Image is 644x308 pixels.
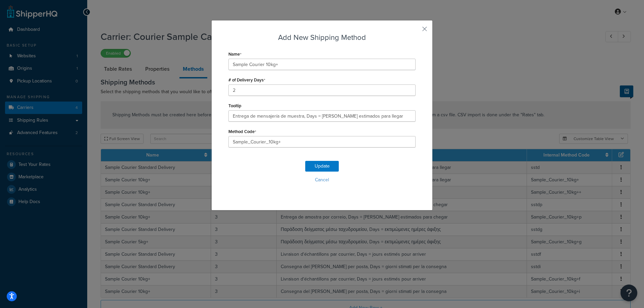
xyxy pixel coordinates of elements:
label: Tooltip [228,103,241,108]
label: Name [228,52,241,57]
label: Method Code [228,129,256,134]
label: # of Delivery Days [228,77,265,83]
button: Cancel [228,175,416,185]
button: Update [305,161,339,172]
h3: Add New Shipping Method [228,32,416,43]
